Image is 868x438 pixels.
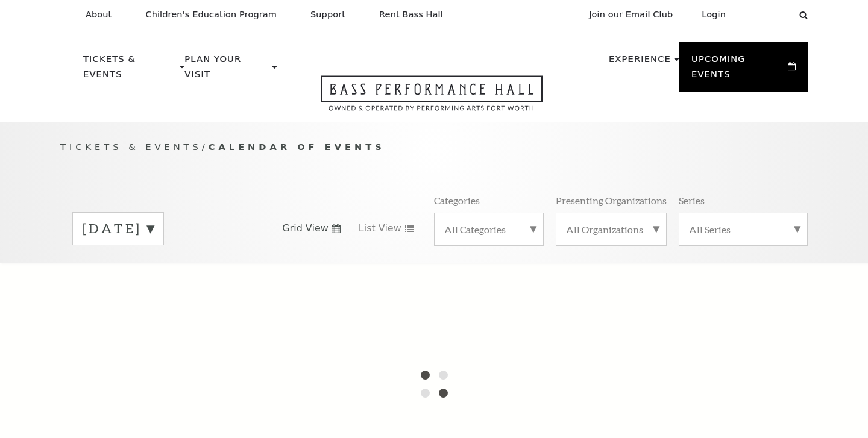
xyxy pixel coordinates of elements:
[310,10,345,20] p: Support
[556,194,667,207] p: Presenting Organizations
[282,222,329,235] span: Grid View
[83,219,154,238] label: [DATE]
[359,222,401,235] span: List View
[184,52,269,89] p: Plan Your Visit
[566,223,656,236] label: All Organizations
[60,140,808,155] p: /
[691,52,785,89] p: Upcoming Events
[689,223,797,236] label: All Series
[745,9,788,20] select: Select:
[444,223,533,236] label: All Categories
[609,52,671,74] p: Experience
[434,194,480,207] p: Categories
[86,10,112,20] p: About
[379,10,443,20] p: Rent Bass Hall
[60,142,202,152] span: Tickets & Events
[145,10,277,20] p: Children's Education Program
[209,142,385,152] span: Calendar of Events
[83,52,177,89] p: Tickets & Events
[679,194,705,207] p: Series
